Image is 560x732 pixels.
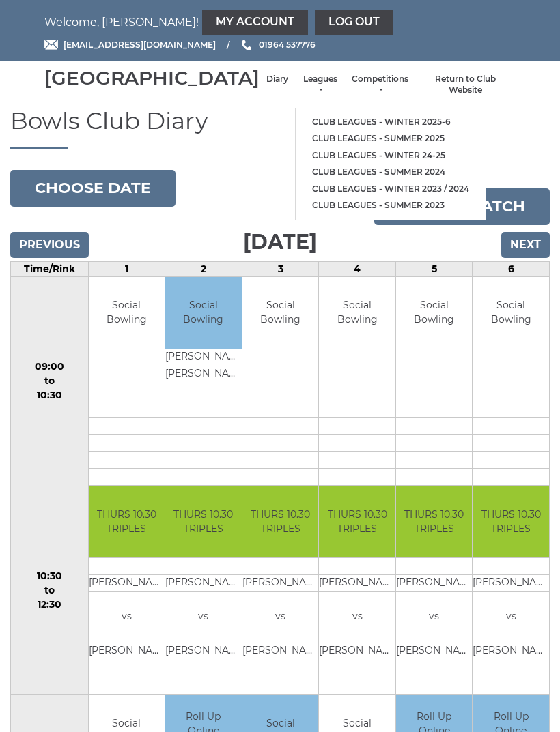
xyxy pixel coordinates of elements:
[165,349,242,366] td: [PERSON_NAME]
[10,170,176,207] button: Choose date
[44,40,58,50] img: Email
[240,38,316,51] a: Phone us 01964 537776
[165,366,242,383] td: [PERSON_NAME]
[165,277,242,349] td: Social Bowling
[242,575,319,592] td: [PERSON_NAME]
[89,575,165,592] td: [PERSON_NAME]
[473,609,549,626] td: vs
[315,10,393,35] a: Log out
[242,277,319,349] td: Social Bowling
[242,486,319,558] td: THURS 10.30 TRIPLES
[352,74,408,96] a: Competitions
[89,277,165,349] td: Social Bowling
[473,277,549,349] td: Social Bowling
[422,74,509,96] a: Return to Club Website
[89,486,165,558] td: THURS 10.30 TRIPLES
[319,486,395,558] td: THURS 10.30 TRIPLES
[266,74,288,85] a: Diary
[296,197,486,214] a: Club leagues - Summer 2023
[319,277,395,349] td: Social Bowling
[296,114,486,131] a: Club leagues - Winter 2025-6
[302,74,338,96] a: Leagues
[396,609,473,626] td: vs
[44,68,260,89] div: [GEOGRAPHIC_DATA]
[10,108,550,149] h1: Bowls Club Diary
[64,40,216,50] span: [EMAIL_ADDRESS][DOMAIN_NAME]
[319,609,395,626] td: vs
[473,575,549,592] td: [PERSON_NAME]
[165,262,242,277] td: 2
[319,262,396,277] td: 4
[473,262,550,277] td: 6
[396,643,473,660] td: [PERSON_NAME]
[296,130,486,147] a: Club leagues - Summer 2025
[165,575,242,592] td: [PERSON_NAME]
[88,262,165,277] td: 1
[165,643,242,660] td: [PERSON_NAME]
[11,262,89,277] td: Time/Rink
[259,40,316,50] span: 01964 537776
[89,609,165,626] td: vs
[473,643,549,660] td: [PERSON_NAME]
[89,643,165,660] td: [PERSON_NAME]
[242,40,251,50] img: Phone us
[396,486,473,558] td: THURS 10.30 TRIPLES
[319,643,395,660] td: [PERSON_NAME]
[296,147,486,164] a: Club leagues - Winter 24-25
[242,609,319,626] td: vs
[165,609,242,626] td: vs
[396,575,473,592] td: [PERSON_NAME]
[242,262,319,277] td: 3
[202,10,308,35] a: My Account
[296,181,486,198] a: Club leagues - Winter 2023 / 2024
[11,486,89,695] td: 10:30 to 12:30
[10,232,89,258] input: Previous
[296,164,486,181] a: Club leagues - Summer 2024
[395,262,473,277] td: 5
[473,486,549,558] td: THURS 10.30 TRIPLES
[295,108,486,220] ul: Leagues
[44,10,516,35] nav: Welcome, [PERSON_NAME]!
[44,38,216,51] a: Email [EMAIL_ADDRESS][DOMAIN_NAME]
[242,643,319,660] td: [PERSON_NAME]
[11,277,89,486] td: 09:00 to 10:30
[501,232,550,258] input: Next
[165,486,242,558] td: THURS 10.30 TRIPLES
[319,575,395,592] td: [PERSON_NAME]
[396,277,473,349] td: Social Bowling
